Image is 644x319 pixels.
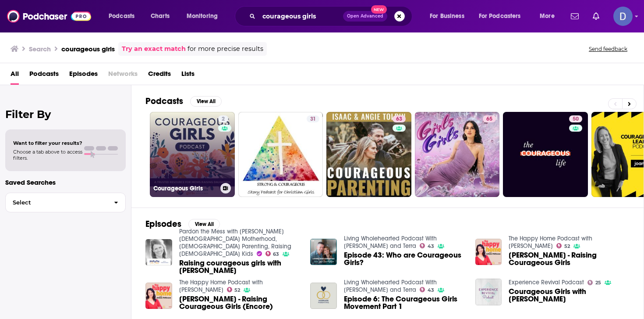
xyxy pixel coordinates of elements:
[483,115,496,122] a: 65
[509,251,630,266] a: Terra Mattson - Raising Courageous Girls
[5,178,126,186] p: Saved Searches
[61,45,115,53] h3: courageous girls
[7,8,91,25] img: Podchaser - Follow, Share and Rate Podcasts
[145,9,175,23] a: Charts
[150,112,235,197] a: 2Courageous Girls
[109,10,134,22] span: Podcasts
[153,185,217,192] h3: Courageous Girls
[310,239,337,265] img: Episode 43: Who are Courageous Girls?
[503,112,588,197] a: 50
[613,7,633,26] span: Logged in as dianawurster
[564,244,570,248] span: 52
[29,67,59,85] a: Podcasts
[569,115,582,122] a: 50
[613,7,633,26] img: User Profile
[69,67,98,85] span: Episodes
[5,193,126,212] button: Select
[13,149,82,161] span: Choose a tab above to access filters.
[179,279,263,294] a: The Happy Home Podcast with Arlene Pellicane
[540,10,555,22] span: More
[393,115,406,122] a: 63
[534,9,566,23] button: open menu
[188,44,263,54] span: for more precise results
[179,295,300,310] a: Terra Mattson - Raising Courageous Girls (Encore)
[486,115,492,124] span: 65
[344,295,465,310] a: Episode 6: The Courageous Girls Movement Part 1
[273,252,279,256] span: 63
[222,115,225,124] span: 2
[595,281,601,285] span: 25
[29,45,51,53] h3: Search
[475,279,502,305] img: Courageous Girls with Terra Mattson
[428,288,434,292] span: 43
[344,279,437,294] a: Living Wholehearted Podcast With Jeff and Terra
[180,9,229,23] button: open menu
[145,219,220,229] a: EpisodesView All
[13,140,82,146] span: Want to filter your results?
[473,9,534,23] button: open menu
[259,9,343,23] input: Search podcasts, credits, & more...
[218,115,228,122] a: 2
[265,251,280,256] a: 63
[475,239,502,265] img: Terra Mattson - Raising Courageous Girls
[227,287,241,292] a: 52
[587,280,601,285] a: 25
[479,10,521,22] span: For Podcasters
[145,219,181,229] h2: Episodes
[122,44,186,54] a: Try an exact match
[573,115,579,124] span: 50
[586,45,630,53] button: Send feedback
[344,235,437,250] a: Living Wholehearted Podcast With Jeff and Terra
[103,9,146,23] button: open menu
[613,7,633,26] button: Show profile menu
[326,112,411,197] a: 63
[344,251,465,266] a: Episode 43: Who are Courageous Girls?
[145,239,172,266] img: Raising courageous girls with Terra Mattson
[567,9,582,24] a: Show notifications dropdown
[343,11,387,22] button: Open AdvancedNew
[424,9,475,23] button: open menu
[179,259,300,274] a: Raising courageous girls with Terra Mattson
[509,235,592,250] a: The Happy Home Podcast with Arlene Pellicane
[307,115,319,122] a: 31
[509,279,584,286] a: Experience Revival Podcast
[145,96,183,107] h2: Podcasts
[238,112,323,197] a: 31
[420,243,434,248] a: 43
[428,244,434,248] span: 43
[108,67,138,85] span: Networks
[151,10,170,22] span: Charts
[396,115,402,124] span: 63
[589,9,603,24] a: Show notifications dropdown
[371,5,387,14] span: New
[234,288,240,292] span: 52
[145,96,222,107] a: PodcastsView All
[179,228,291,258] a: Pardon the Mess with Courtney DeFeo - Christian Motherhood, Biblical Parenting, Raising Christian...
[5,108,126,121] h2: Filter By
[188,219,220,229] button: View All
[190,96,222,107] button: View All
[11,67,19,85] a: All
[310,115,316,124] span: 31
[179,259,300,274] span: Raising courageous girls with [PERSON_NAME]
[181,67,195,85] a: Lists
[556,243,570,248] a: 52
[145,283,172,309] img: Terra Mattson - Raising Courageous Girls (Encore)
[430,10,464,22] span: For Business
[509,288,630,303] span: Courageous Girls with [PERSON_NAME]
[148,67,171,85] span: Credits
[310,283,337,309] a: Episode 6: The Courageous Girls Movement Part 1
[420,287,434,292] a: 43
[415,112,500,197] a: 65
